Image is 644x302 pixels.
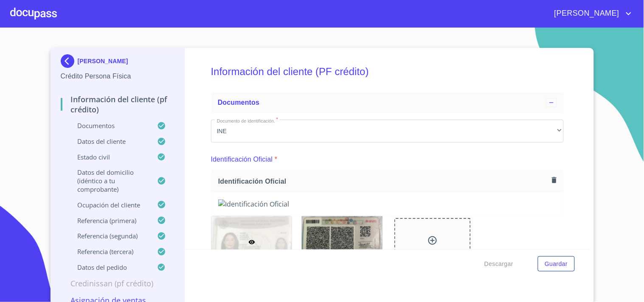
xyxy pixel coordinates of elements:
[61,94,175,115] p: Información del cliente (PF crédito)
[545,259,568,269] span: Guardar
[211,92,564,113] div: Documentos
[61,54,78,68] img: Docupass spot blue
[61,247,157,256] p: Referencia (tercera)
[218,177,548,186] span: Identificación Oficial
[61,201,157,209] p: Ocupación del Cliente
[61,168,157,193] p: Datos del domicilio (idéntico a tu comprobante)
[484,259,513,269] span: Descargar
[61,71,175,81] p: Crédito Persona Física
[61,137,157,145] p: Datos del cliente
[78,58,128,64] p: [PERSON_NAME]
[61,263,157,271] p: Datos del pedido
[211,120,564,143] div: INE
[61,232,157,240] p: Referencia (segunda)
[61,121,157,130] p: Documentos
[211,154,273,165] p: Identificación Oficial
[538,256,574,272] button: Guardar
[548,7,634,20] button: account of current user
[211,54,564,89] h5: Información del cliente (PF crédito)
[302,216,382,268] img: Identificación Oficial
[61,153,157,161] p: Estado Civil
[61,216,157,225] p: Referencia (primera)
[548,7,624,20] span: [PERSON_NAME]
[61,278,175,288] p: Credinissan (PF crédito)
[218,99,259,106] span: Documentos
[481,256,517,272] button: Descargar
[218,199,557,209] img: Identificación Oficial
[61,54,175,71] div: [PERSON_NAME]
